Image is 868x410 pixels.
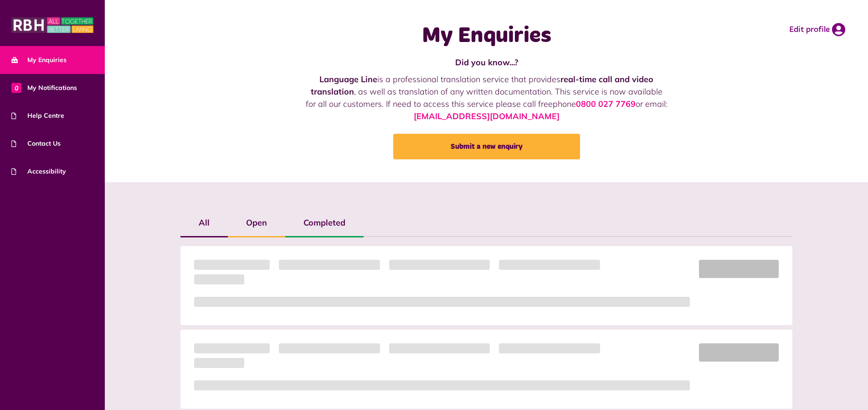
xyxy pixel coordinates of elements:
[11,55,67,65] span: My Enquiries
[11,139,61,148] span: Contact Us
[789,23,845,37] a: Edit profile
[11,83,77,93] span: My Notifications
[414,111,560,121] a: [EMAIL_ADDRESS][DOMAIN_NAME]
[305,23,668,49] h1: My Enquiries
[11,16,93,34] img: MyRBH
[319,74,377,84] strong: Language Line
[11,111,64,121] span: Help Centre
[305,73,668,122] p: is a professional translation service that provides , as well as translation of any written docum...
[311,74,654,97] strong: real-time call and video translation
[393,134,580,159] a: Submit a new enquiry
[11,167,66,176] span: Accessibility
[576,99,636,109] a: 0800 027 7769
[11,83,21,93] span: 0
[455,57,518,68] strong: Did you know...?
